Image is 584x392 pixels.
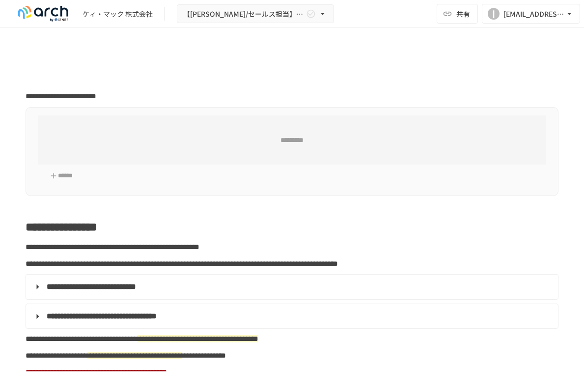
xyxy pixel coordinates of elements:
div: ケィ・マック 株式会社 [83,9,153,19]
button: I[EMAIL_ADDRESS][DOMAIN_NAME] [482,4,580,24]
span: 【[PERSON_NAME]/セールス担当】ケィ・マック株式会社 様_初期設定サポート [183,8,304,20]
div: [EMAIL_ADDRESS][DOMAIN_NAME] [503,8,564,20]
button: 【[PERSON_NAME]/セールス担当】ケィ・マック株式会社 様_初期設定サポート [177,4,334,24]
span: 共有 [456,8,470,19]
div: I [488,8,500,20]
button: 共有 [437,4,478,24]
img: logo-default@2x-9cf2c760.svg [12,6,75,22]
